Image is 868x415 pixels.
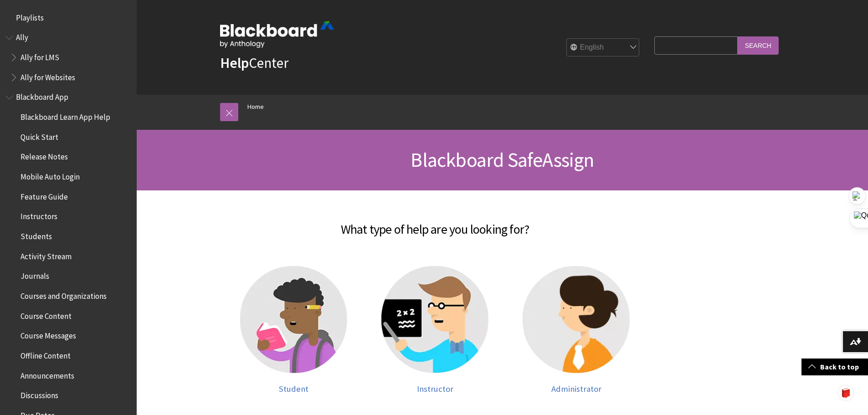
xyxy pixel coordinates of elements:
[240,266,347,373] img: Student help
[21,368,74,380] span: Announcements
[21,249,72,261] span: Activity Stream
[21,269,49,281] span: Journals
[21,149,68,162] span: Release Notes
[21,229,52,241] span: Students
[220,54,288,72] a: HelpCenter
[21,348,71,360] span: Offline Content
[21,288,107,301] span: Courses and Organizations
[381,266,488,373] img: Instructor help
[247,101,264,113] a: Home
[21,388,58,400] span: Discussions
[5,30,131,85] nav: Book outline for Anthology Ally Help
[801,359,868,375] a: Back to top
[21,50,59,62] span: Ally for LMS
[21,328,76,341] span: Course Messages
[21,129,58,142] span: Quick Start
[21,169,80,181] span: Mobile Auto Login
[279,384,308,394] span: Student
[5,10,131,26] nav: Book outline for Playlists
[220,21,334,48] img: Blackboard by Anthology
[21,109,110,122] span: Blackboard Learn App Help
[16,90,68,102] span: Blackboard App
[551,384,601,394] span: Administrator
[21,308,72,321] span: Course Content
[411,147,594,172] span: Blackboard SafeAssign
[567,39,640,57] select: Site Language Selector
[153,209,718,239] h2: What type of help are you looking for?
[523,266,630,373] img: Administrator help
[16,10,44,22] span: Playlists
[374,266,497,394] a: Instructor help Instructor
[220,54,249,72] strong: Help
[515,266,638,394] a: Administrator help Administrator
[232,266,355,394] a: Student help Student
[417,384,453,394] span: Instructor
[21,189,68,201] span: Feature Guide
[21,209,57,221] span: Instructors
[16,30,28,42] span: Ally
[738,36,779,54] input: Search
[21,70,75,82] span: Ally for Websites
